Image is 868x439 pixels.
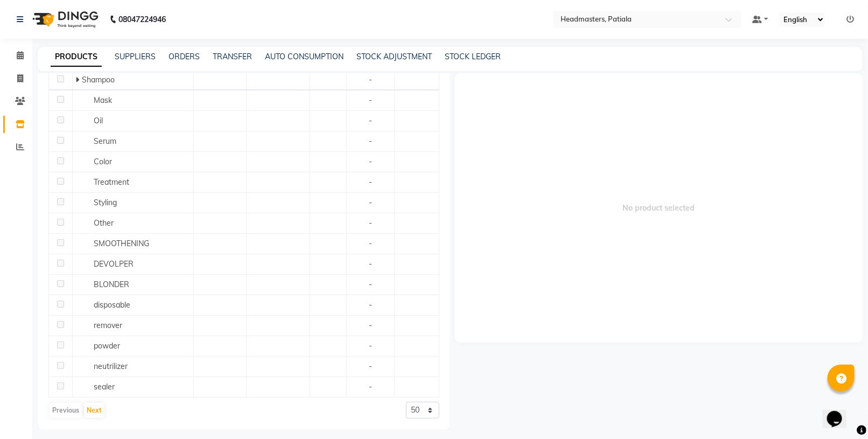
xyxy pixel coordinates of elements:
span: - [369,95,372,105]
span: Shampoo [82,75,115,85]
span: - [369,218,372,228]
span: Oil [94,116,103,126]
span: powder [94,341,120,351]
span: disposable [94,300,130,310]
span: - [369,300,372,310]
span: - [369,198,372,207]
span: - [369,280,372,289]
img: logo [27,4,101,34]
span: - [369,320,372,330]
span: Serum [94,136,116,146]
span: BLONDER [94,280,129,289]
span: Styling [94,198,117,207]
a: STOCK LEDGER [445,52,501,61]
span: Treatment [94,177,129,187]
span: Color [94,157,112,166]
span: sealer [94,382,115,392]
a: PRODUCTS [51,47,102,67]
span: - [369,361,372,371]
span: Other [94,218,114,228]
span: - [369,239,372,248]
button: Next [84,403,104,418]
b: 08047224946 [118,4,166,34]
span: No product selected [454,73,863,343]
a: SUPPLIERS [115,52,156,61]
span: - [369,177,372,187]
iframe: chat widget [823,396,857,428]
span: SMOOTHENING [94,239,149,248]
span: - [369,136,372,146]
span: - [369,157,372,166]
span: neutrilizer [94,361,128,371]
span: - [369,341,372,351]
span: Mask [94,95,112,105]
span: DEVOLPER [94,259,134,269]
a: STOCK ADJUSTMENT [356,52,432,61]
a: TRANSFER [213,52,252,61]
a: ORDERS [169,52,200,61]
span: remover [94,320,122,330]
span: - [369,382,372,392]
span: - [369,259,372,269]
span: - [369,75,372,85]
a: AUTO CONSUMPTION [265,52,344,61]
span: Expand Row [75,75,82,85]
span: - [369,116,372,126]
